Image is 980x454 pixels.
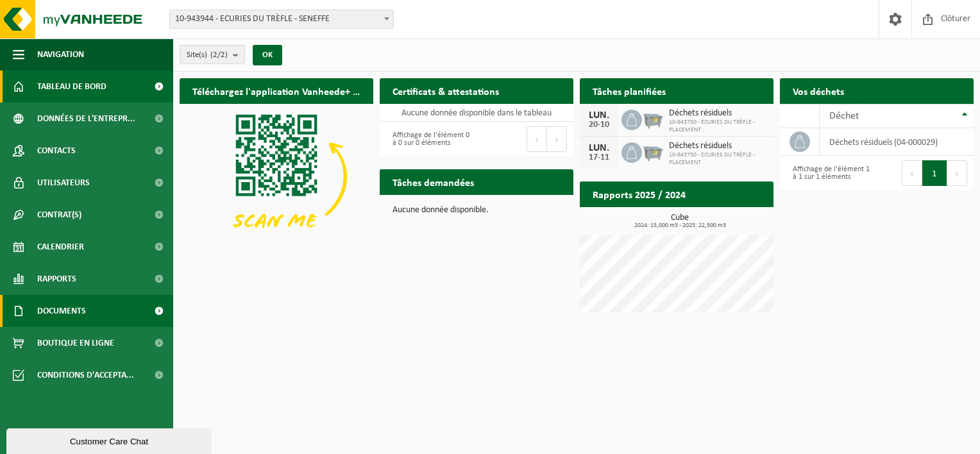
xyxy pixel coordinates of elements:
button: OK [253,45,282,65]
span: Documents [37,295,86,327]
count: (2/2) [210,51,228,59]
h2: Vos déchets [780,78,857,103]
div: Affichage de l'élément 1 à 1 sur 1 éléments [786,159,870,187]
span: Rapports [37,263,76,295]
span: Données de l'entrepr... [37,103,135,135]
h2: Tâches planifiées [580,78,679,103]
td: Aucune donnée disponible dans le tableau [380,104,573,122]
td: déchets résiduels (04-000029) [820,128,974,156]
img: WB-2500-GAL-GY-01 [642,108,664,130]
span: Navigation [37,38,84,71]
span: Contrat(s) [37,199,81,231]
button: Next [547,126,567,152]
div: Affichage de l'élément 0 à 0 sur 0 éléments [386,125,470,153]
span: Contacts [37,135,76,167]
span: Site(s) [187,46,228,65]
h2: Rapports 2025 / 2024 [580,181,698,206]
span: Conditions d'accepta... [37,359,134,391]
button: Previous [902,160,922,186]
button: 1 [922,160,947,186]
span: 10-943944 - ECURIES DU TRÈFLE - SENEFFE [169,10,394,29]
iframe: chat widget [6,426,214,454]
button: Next [947,160,967,186]
span: 10-943750 - ECURIES DU TRÈFLE - PLACEMENT [669,119,767,134]
span: Déchet [829,111,859,121]
img: WB-2500-GAL-GY-01 [642,140,664,162]
span: 10-943750 - ECURIES DU TRÈFLE - PLACEMENT [669,151,767,167]
span: Calendrier [37,231,84,263]
div: LUN. [586,110,612,121]
button: Previous [527,126,547,152]
a: Consulter les rapports [662,206,772,232]
img: Download de VHEPlus App [180,104,373,249]
span: 2024: 15,000 m3 - 2025: 22,500 m3 [586,223,773,229]
p: Aucune donnée disponible. [393,206,561,215]
h2: Tâches demandées [380,169,487,194]
span: Déchets résiduels [669,108,767,119]
div: 20-10 [586,121,612,130]
span: Boutique en ligne [37,327,114,359]
h2: Téléchargez l'application Vanheede+ maintenant! [180,78,373,103]
span: Utilisateurs [37,167,90,199]
button: Site(s)(2/2) [180,45,245,64]
h3: Cube [586,214,773,229]
span: Tableau de bord [37,71,106,103]
div: LUN. [586,143,612,153]
span: 10-943944 - ECURIES DU TRÈFLE - SENEFFE [170,10,393,28]
span: Déchets résiduels [669,141,767,151]
div: 17-11 [586,153,612,162]
h2: Certificats & attestations [380,78,512,103]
